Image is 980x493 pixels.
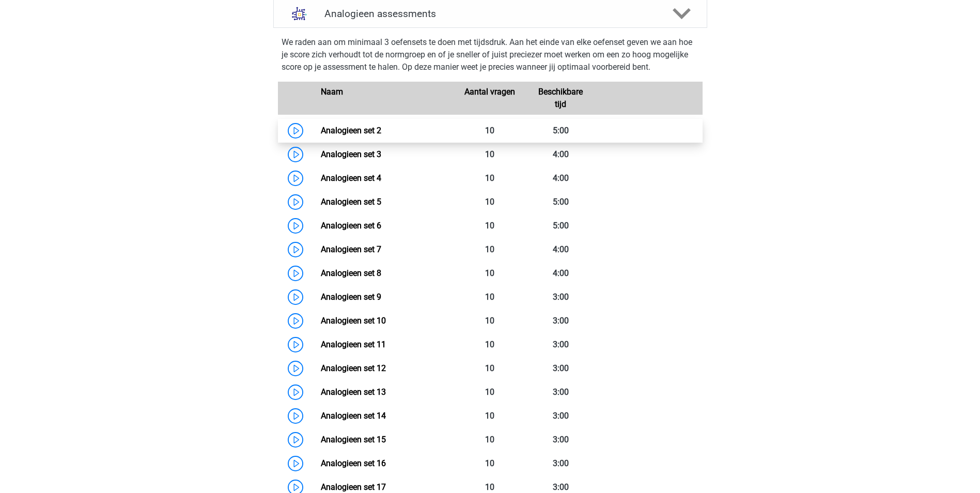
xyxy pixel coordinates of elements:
a: Analogieen set 12 [321,363,386,373]
a: Analogieen set 10 [321,316,386,326]
div: Naam [313,86,455,111]
a: Analogieen set 8 [321,268,381,278]
a: Analogieen set 7 [321,244,381,254]
a: Analogieen set 2 [321,126,381,135]
img: analogieen assessments [286,1,313,27]
a: Analogieen set 11 [321,340,386,349]
p: We raden aan om minimaal 3 oefensets te doen met tijdsdruk. Aan het einde van elke oefenset geven... [282,36,699,73]
div: Beschikbare tijd [525,86,596,111]
a: Analogieen set 4 [321,173,381,183]
div: Aantal vragen [455,86,525,111]
a: Analogieen set 15 [321,435,386,444]
a: Analogieen set 14 [321,411,386,421]
a: Analogieen set 13 [321,387,386,397]
a: Analogieen set 5 [321,197,381,207]
h4: Analogieen assessments [324,8,656,20]
a: Analogieen set 16 [321,458,386,468]
a: Analogieen set 17 [321,482,386,492]
a: Analogieen set 3 [321,149,381,159]
a: Analogieen set 6 [321,221,381,230]
a: Analogieen set 9 [321,292,381,302]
